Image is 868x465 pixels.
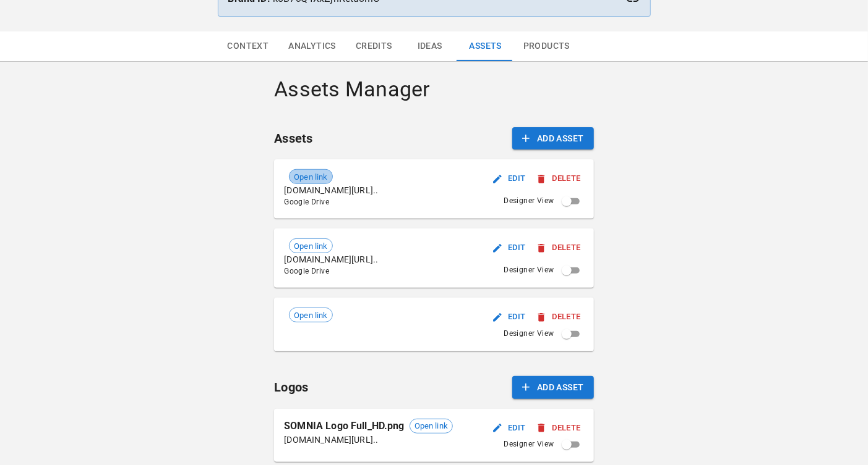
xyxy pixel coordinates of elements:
span: Designer View [504,328,554,340]
button: Assets [458,31,513,61]
span: Open link [410,420,452,432]
button: Delete [534,419,583,438]
button: Edit [489,308,529,327]
button: Delete [534,238,583,258]
div: Open link [289,169,332,184]
button: Analytics [278,31,346,61]
h6: Logos [274,377,308,397]
div: Open link [289,308,332,322]
button: Edit [489,238,529,258]
button: Delete [534,308,583,327]
span: Designer View [504,438,554,451]
p: [DOMAIN_NAME][URL].. [284,434,453,446]
div: Open link [410,419,453,434]
span: Designer View [504,264,554,277]
h6: Assets [274,128,312,148]
button: Add Asset [512,376,594,399]
h4: Assets Manager [274,77,593,103]
span: Open link [290,240,332,253]
button: Add Asset [512,127,594,150]
span: Open link [290,309,332,322]
button: Context [218,31,279,61]
span: Designer View [504,195,554,207]
button: Edit [489,419,529,438]
button: Delete [534,169,583,188]
div: Open link [289,238,332,253]
span: Open link [290,171,332,183]
button: Credits [346,31,402,61]
p: [DOMAIN_NAME][URL].. [284,253,378,266]
span: Google Drive [284,196,378,209]
button: Ideas [402,31,458,61]
button: Edit [489,169,529,188]
p: [DOMAIN_NAME][URL].. [284,184,378,196]
span: Google Drive [284,266,378,278]
button: Products [513,31,580,61]
p: SOMNIA Logo Full_HD.png [284,419,404,434]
